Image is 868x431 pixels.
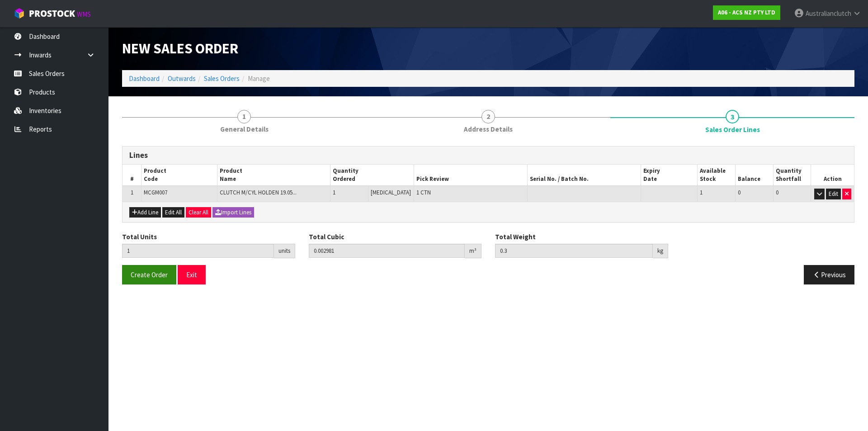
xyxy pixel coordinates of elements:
[309,244,465,258] input: Total Cubic
[162,207,184,218] button: Edit All
[186,207,211,218] button: Clear All
[416,189,431,196] span: 1 CTN
[806,9,851,18] span: Australianclutch
[274,244,295,258] div: units
[773,165,811,186] th: Quantity Shortfall
[129,207,161,218] button: Add Line
[528,165,641,186] th: Serial No. / Batch No.
[736,165,774,186] th: Balance
[309,232,344,242] label: Total Cubic
[465,244,481,258] div: m³
[738,189,741,196] span: 0
[495,244,653,258] input: Total Weight
[220,124,269,134] span: General Details
[237,110,251,123] span: 1
[248,74,270,83] span: Manage
[481,110,495,123] span: 2
[653,244,668,258] div: kg
[142,165,217,186] th: Product Code
[718,9,775,16] strong: A06 - ACS NZ PTY LTD
[826,189,841,199] button: Edit
[129,74,160,83] a: Dashboard
[330,165,414,186] th: Quantity Ordered
[333,189,335,196] span: 1
[204,74,240,83] a: Sales Orders
[168,74,196,83] a: Outwards
[804,265,854,284] button: Previous
[414,165,528,186] th: Pick Review
[29,8,75,19] span: ProStock
[641,165,698,186] th: Expiry Date
[77,10,91,19] small: WMS
[131,189,133,196] span: 1
[178,265,206,284] button: Exit
[464,124,513,134] span: Address Details
[726,110,739,123] span: 3
[371,189,411,196] span: [MEDICAL_DATA]
[131,270,168,279] span: Create Order
[129,151,847,160] h3: Lines
[144,189,167,196] span: MCGM007
[700,189,703,196] span: 1
[212,207,254,218] button: Import Lines
[705,125,760,134] span: Sales Order Lines
[122,39,238,57] span: New Sales Order
[14,8,25,19] img: cube-alt.png
[123,165,142,186] th: #
[122,265,176,284] button: Create Order
[776,189,778,196] span: 0
[217,165,330,186] th: Product Name
[122,139,854,292] span: Sales Order Lines
[811,165,854,186] th: Action
[495,232,536,242] label: Total Weight
[122,244,274,258] input: Total Units
[698,165,736,186] th: Available Stock
[220,189,297,196] span: CLUTCH M/CYL HOLDEN 19.05...
[122,232,157,242] label: Total Units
